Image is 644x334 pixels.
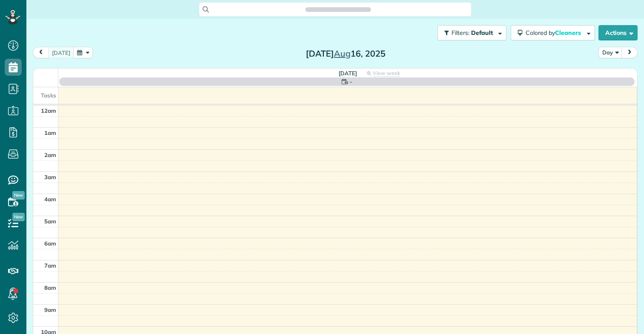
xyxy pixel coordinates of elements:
[41,92,56,99] span: Tasks
[41,107,56,114] span: 12am
[350,77,352,86] span: -
[292,49,399,58] h2: [DATE] 16, 2025
[437,25,506,40] button: Filters: Default
[44,129,56,136] span: 1am
[555,29,582,37] span: Cleaners
[373,70,400,77] span: View week
[44,151,56,158] span: 2am
[471,29,494,37] span: Default
[621,47,638,58] button: next
[526,29,584,37] span: Colored by
[44,174,56,180] span: 3am
[598,25,638,40] button: Actions
[511,25,595,40] button: Colored byCleaners
[314,5,362,14] span: Search ZenMaid…
[44,218,56,225] span: 5am
[433,25,506,40] a: Filters: Default
[44,262,56,269] span: 7am
[48,47,74,58] button: [DATE]
[33,47,49,58] button: prev
[339,70,357,77] span: [DATE]
[44,240,56,247] span: 6am
[334,48,351,59] span: Aug
[12,191,25,200] span: New
[451,29,469,37] span: Filters:
[44,284,56,291] span: 8am
[44,306,56,313] span: 9am
[12,213,25,221] span: New
[598,47,622,58] button: Day
[44,196,56,203] span: 4am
